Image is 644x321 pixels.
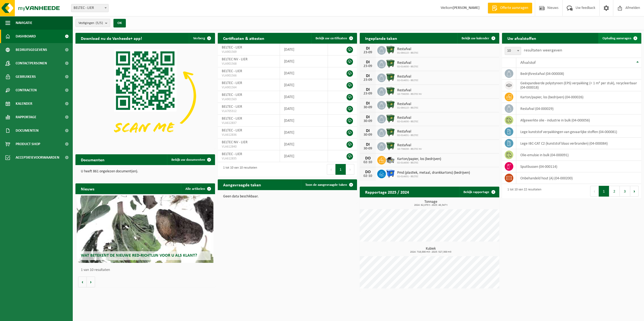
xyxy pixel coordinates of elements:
div: 23-09 [362,64,373,68]
img: WB-1100-HPE-GN-01 [386,59,395,68]
img: Download de VHEPlus App [75,44,215,148]
span: BELTEC - LIER [222,81,242,85]
td: lege IBC-CAT C2 (kunststof blaas verbranden) (04-000084) [516,138,641,149]
td: afgewerkte olie - industrie in bulk (04-000056) [516,114,641,126]
span: BELTEC - LIER [222,152,242,156]
div: 30-09 [362,133,373,137]
a: Wat betekent de nieuwe RED-richtlijn voor u als klant? [77,196,213,263]
div: DI [362,60,373,64]
span: Contracten [16,83,37,97]
div: 23-09 [362,78,373,82]
span: 02-014630 - BELTEC [397,120,418,123]
span: Restafval [397,143,422,148]
span: BELTEC - LIER [71,4,108,12]
div: DI [362,74,373,78]
td: [DATE] [280,79,328,91]
p: 1 van 10 resultaten [81,268,212,272]
div: DI [362,129,373,133]
td: [DATE] [280,103,328,115]
span: VLA901564 [222,85,276,90]
span: Navigatie [16,16,32,30]
td: [DATE] [280,138,328,150]
span: Kalender [16,97,32,110]
td: geëxpandeerde polystyreen (EPS) verpakking (< 1 m² per stuk), recycleerbaar (04-000018) [516,79,641,91]
h2: Download nu de Vanheede+ app! [75,33,147,43]
span: BELTEC - LIER [222,128,242,132]
button: Volgende [87,277,95,287]
div: DO [362,156,373,160]
div: 23-09 [362,51,373,54]
span: 2024: 719,000 m3 - 2025: 527,300 m3 [362,251,499,253]
a: Bekijk uw certificaten [311,33,356,44]
td: restafval (04-000029) [516,103,641,114]
span: 10 [505,47,521,55]
span: Afvalstof [520,61,536,65]
span: VLA705312 [222,109,276,113]
button: 1 [335,164,346,175]
span: BELTEC - LIER [222,93,242,97]
button: 1 [599,186,609,197]
span: VLA901568 [222,62,276,66]
span: Bekijk uw certificaten [316,37,347,40]
a: Ophaling aanvragen [598,33,641,44]
a: Toon de aangevraagde taken [301,179,356,190]
img: WB-1100-HPE-GN-01 [386,100,395,109]
span: 02-014630 - BELTEC [397,65,418,68]
div: DO [362,170,373,174]
div: DI [362,46,373,51]
span: Dashboard [16,30,36,43]
h2: Nieuws [75,183,100,194]
td: [DATE] [280,55,328,67]
a: Bekijk uw kalender [457,33,499,44]
span: 10-736039 - BELTEC NV [397,93,422,96]
span: Documenten [16,124,39,137]
h3: Kubiek [362,247,499,253]
button: Vestigingen(5/5) [75,19,110,27]
div: 02-10 [362,160,373,164]
h2: Rapportage 2025 / 2024 [360,187,414,197]
h2: Ingeplande taken [360,33,403,43]
span: 10 [505,47,521,55]
div: 23-09 [362,92,373,96]
span: 02-014631 - BELTEC [397,175,470,178]
span: 01-094115 - BELTEC [397,106,418,110]
div: DI [362,88,373,92]
img: WB-1100-HPE-GN-01 [386,86,395,96]
span: VLA612837 [222,121,276,125]
span: Restafval [397,130,418,134]
span: Verberg [193,37,205,40]
span: Rapportage [16,110,36,124]
img: WB-1100-HPE-GN-01 [386,73,395,82]
p: Geen data beschikbaar. [223,195,352,198]
button: 3 [620,186,630,197]
div: 1 tot 10 van 22 resultaten [505,185,541,197]
button: 2 [609,186,620,197]
span: VLA901563 [222,97,276,102]
a: Alle artikelen [181,183,214,194]
span: 01-094115 - BELTEC [397,51,418,55]
span: Restafval [397,75,418,79]
span: VLA901566 [222,74,276,78]
span: Restafval [397,102,418,106]
img: WB-1100-HPE-BE-01 [386,169,395,178]
count: (5/5) [96,21,103,25]
span: Bedrijfsgegevens [16,43,47,57]
span: Product Shop [16,137,40,151]
span: 02-014630 - BELTEC [397,161,441,165]
button: OK [113,19,126,27]
span: 2024: 62,070 t - 2025: 40,347 t [362,204,499,207]
span: 02-014631 - BELTEC [397,79,418,82]
td: onbehandeld hout (A) (04-000200) [516,172,641,184]
td: spuitbussen (04-000114) [516,161,641,172]
span: Restafval [397,116,418,120]
div: DI [362,101,373,106]
span: BELTEC - LIER [222,46,242,50]
label: resultaten weergeven [524,48,562,53]
a: Bekijk rapportage [459,187,499,197]
span: Toon de aangevraagde taken [305,183,347,187]
span: Bekijk uw documenten [171,158,205,162]
span: VLA612840 [222,145,276,149]
div: 1 tot 10 van 10 resultaten [220,163,257,175]
span: BELTEC - LIER [71,4,109,12]
span: Bekijk uw kalender [462,37,489,40]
